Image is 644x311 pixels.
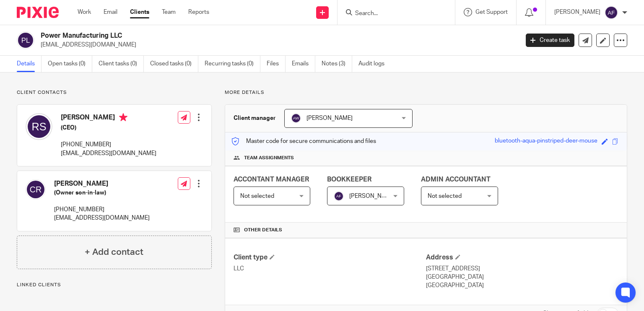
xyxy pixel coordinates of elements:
h4: Address [426,253,618,262]
a: Emails [292,56,315,72]
span: Not selected [240,193,274,199]
h4: [PERSON_NAME] [54,179,150,188]
a: Open tasks (0) [48,56,92,72]
span: Get Support [475,9,508,15]
a: Details [17,56,42,72]
i: Primary [119,113,127,122]
img: svg%3E [605,6,618,19]
div: bluetooth-aqua-pinstriped-deer-mouse [495,137,597,146]
p: [STREET_ADDRESS] [426,264,618,273]
img: svg%3E [291,113,301,123]
h4: [PERSON_NAME] [61,113,156,124]
span: [PERSON_NAME] [349,193,395,199]
a: Files [267,56,286,72]
p: Linked clients [17,282,212,288]
p: [GEOGRAPHIC_DATA] [426,273,618,281]
span: Other details [244,227,282,233]
a: Reports [188,8,209,16]
p: [GEOGRAPHIC_DATA] [426,281,618,290]
p: [PERSON_NAME] [554,8,600,16]
span: Team assignments [244,155,294,161]
p: [EMAIL_ADDRESS][DOMAIN_NAME] [54,214,150,222]
span: Not selected [428,193,462,199]
h3: Client manager [234,114,276,122]
a: Work [78,8,91,16]
p: [PHONE_NUMBER] [54,205,150,214]
a: Audit logs [358,56,391,72]
img: svg%3E [334,191,344,201]
span: [PERSON_NAME] [306,115,353,121]
a: Clients [130,8,149,16]
a: Recurring tasks (0) [205,56,260,72]
h4: + Add contact [85,246,143,259]
span: ADMIN ACCOUNTANT [421,176,491,183]
p: [EMAIL_ADDRESS][DOMAIN_NAME] [41,41,513,49]
h4: Client type [234,253,426,262]
p: Client contacts [17,89,212,96]
a: Client tasks (0) [99,56,144,72]
a: Email [104,8,117,16]
a: Closed tasks (0) [150,56,198,72]
img: svg%3E [26,113,52,140]
p: [PHONE_NUMBER] [61,140,156,149]
img: svg%3E [26,179,46,200]
img: svg%3E [17,31,34,49]
a: Notes (3) [322,56,352,72]
p: [EMAIL_ADDRESS][DOMAIN_NAME] [61,149,156,158]
p: More details [225,89,627,96]
p: LLC [234,264,426,273]
a: Create task [526,34,574,47]
h5: (Owner son-in-law) [54,189,150,197]
h2: Power Manufacturing LLC [41,31,419,40]
span: ACCONTANT MANAGER [234,176,309,183]
input: Search [354,10,430,18]
a: Team [162,8,176,16]
img: Pixie [17,7,59,18]
h5: (CEO) [61,124,156,132]
p: Master code for secure communications and files [231,137,376,145]
span: BOOKKEEPER [327,176,371,183]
